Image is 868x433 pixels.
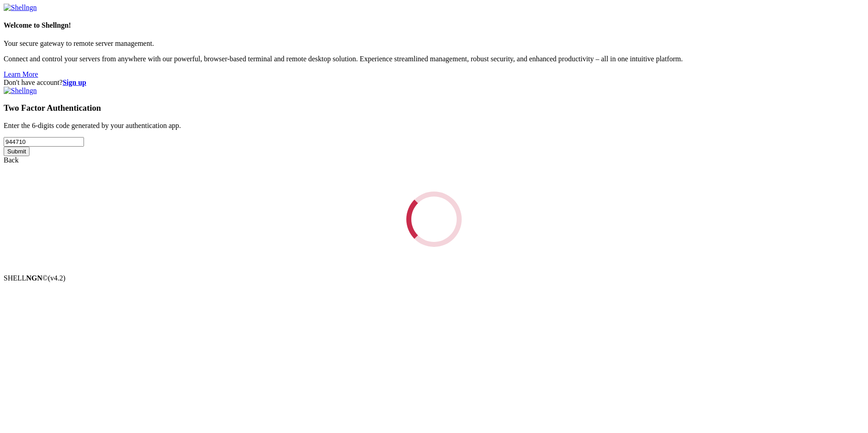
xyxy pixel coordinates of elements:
[4,137,84,147] input: Two factor code
[4,55,864,63] p: Connect and control your servers from anywhere with our powerful, browser-based terminal and remo...
[4,87,37,95] img: Shellngn
[4,122,864,130] p: Enter the 6-digits code generated by your authentication app.
[4,274,65,282] span: SHELL ©
[48,274,66,282] span: 4.2.0
[4,39,864,48] p: Your secure gateway to remote server management.
[395,180,473,258] div: Loading...
[4,70,38,78] a: Learn More
[4,147,30,156] input: Submit
[4,79,864,87] div: Don't have account?
[63,79,86,86] a: Sign up
[4,103,864,113] h3: Two Factor Authentication
[4,4,37,12] img: Shellngn
[4,156,19,164] a: Back
[4,21,864,30] h4: Welcome to Shellngn!
[26,274,43,282] b: NGN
